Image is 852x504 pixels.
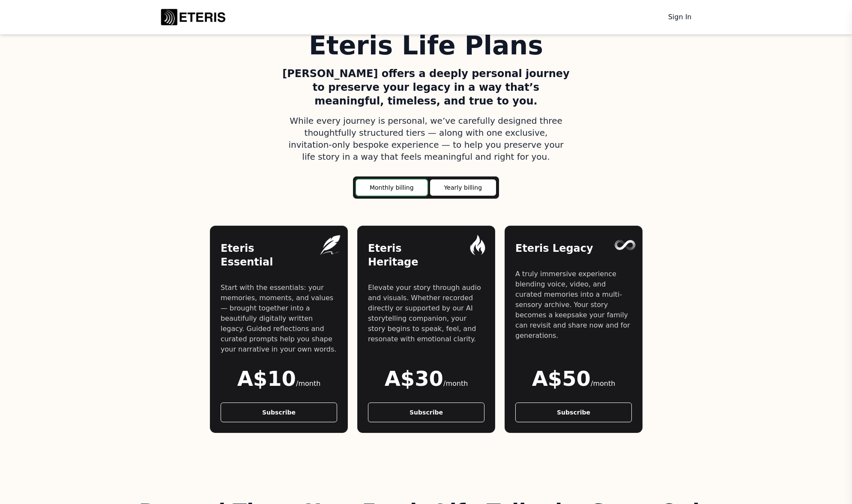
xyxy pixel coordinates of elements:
[237,367,296,391] span: A$10
[221,403,337,422] button: Subscribe
[368,242,484,269] h2: Eteris Heritage
[159,7,227,27] img: Eteris Life Logo
[532,367,590,391] span: A$50
[430,179,496,196] button: Yearly billing
[384,367,443,391] span: A$30
[443,379,468,388] span: / month
[515,403,632,422] button: Subscribe
[613,233,637,257] img: Eteris Legacy avatar
[296,379,320,388] span: / month
[282,67,570,108] p: [PERSON_NAME] offers a deeply personal journey to preserve your legacy in a way that’s meaningful...
[356,179,427,196] button: Monthly billing
[465,233,490,257] img: Eteris Heritage avatar
[515,242,632,255] h2: Eteris Legacy
[368,403,484,422] button: Subscribe
[221,283,337,355] p: Start with the essentials: your memories, moments, and values — brought together into a beautiful...
[368,283,484,344] p: Elevate your story through audio and visuals. Whether recorded directly or supported by our AI st...
[282,115,570,163] p: While every journey is personal, we’ve carefully designed three thoughtfully structured tiers — a...
[159,7,227,27] a: Eteris Logo
[221,242,337,269] h2: Eteris Essential
[591,379,615,388] span: / month
[318,233,343,257] img: Eteris Essential avatar
[667,10,694,24] a: Sign In
[515,269,632,341] p: A truly immersive experience blending voice, video, and curated memories into a multi-sensory arc...
[193,33,659,58] h2: Eteris Life Plans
